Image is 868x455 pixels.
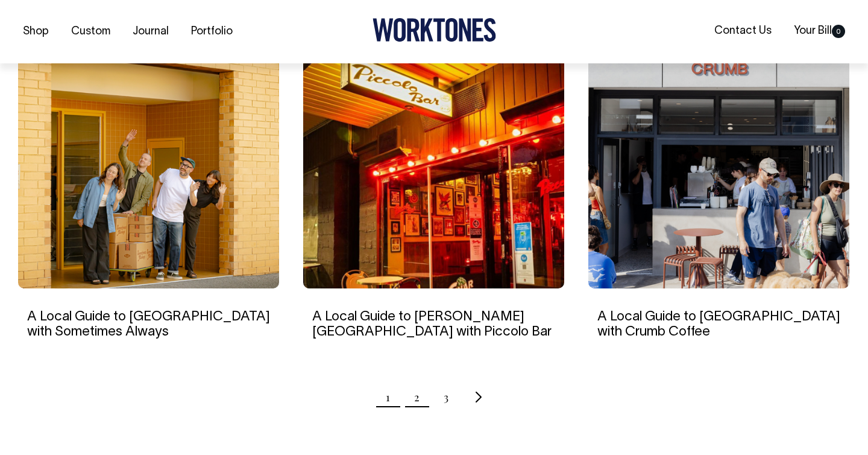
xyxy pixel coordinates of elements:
a: Portfolio [186,22,237,42]
a: Your Bill0 [789,21,850,41]
a: Contact Us [709,21,776,41]
a: A Local Guide to [GEOGRAPHIC_DATA] with Crumb Coffee [597,311,840,337]
a: Journal [128,22,174,42]
a: A Local Guide to [GEOGRAPHIC_DATA] with Sometimes Always [27,311,270,337]
a: Next page [473,382,482,412]
img: A Local Guide to Adelaide with Sometimes Always [18,56,279,288]
span: Page 1 [386,382,390,412]
img: People gather outside a cafe with a shopfront sign that reads "crumb". [588,56,849,288]
a: Custom [66,22,115,42]
img: A Local Guide to Potts Point with Piccolo Bar [303,56,564,288]
span: 0 [832,25,845,38]
a: Shop [18,22,54,42]
a: Page 2 [414,382,420,412]
nav: Pagination [18,382,850,412]
a: A Local Guide to [PERSON_NAME][GEOGRAPHIC_DATA] with Piccolo Bar [312,311,552,337]
a: Page 3 [444,382,448,412]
